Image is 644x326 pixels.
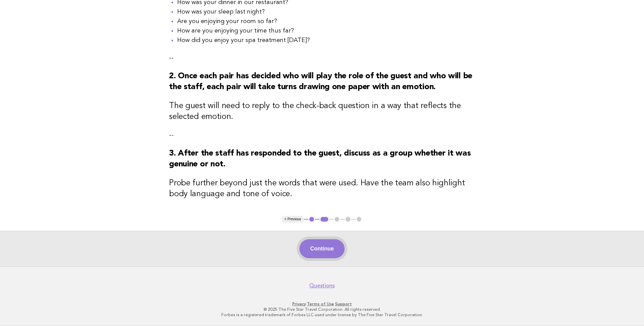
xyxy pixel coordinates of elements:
li: Are you enjoying your room so far? [177,17,475,26]
li: How did you enjoy your spa treatment [DATE]? [177,36,475,45]
a: Terms of Use [307,302,334,306]
button: 1 [308,216,315,223]
p: -- [169,53,475,63]
p: -- [169,130,475,140]
p: · · [114,301,530,307]
a: Privacy [292,302,306,306]
p: Forbes is a registered trademark of Forbes LLC used under license by The Five Star Travel Corpora... [114,312,530,318]
strong: 3. After the staff has responded to the guest, discuss as a group whether it was genuine or not. [169,149,471,168]
button: 2 [319,216,329,223]
h3: The guest will need to reply to the check-back question in a way that reflects the selected emotion. [169,101,475,122]
strong: 2. Once each pair has decided who will play the role of the guest and who will be the staff, each... [169,72,472,91]
button: < Previous [282,216,304,223]
li: How was your sleep last night? [177,7,475,17]
button: Continue [299,239,345,258]
h3: Probe further beyond just the words that were used. Have the team also highlight body language an... [169,178,475,200]
p: © 2025 The Five Star Travel Corporation. All rights reserved. [114,307,530,312]
a: Support [335,302,352,306]
a: Questions [309,282,335,289]
li: How are you enjoying your time thus far? [177,26,475,36]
